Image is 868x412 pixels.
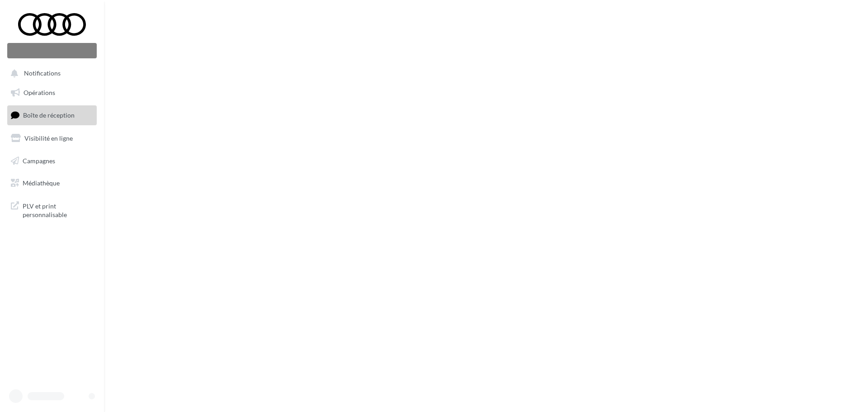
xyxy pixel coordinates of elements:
a: Campagnes [5,152,99,170]
a: Opérations [5,83,99,102]
span: Campagnes [23,156,55,164]
span: Notifications [24,70,61,77]
span: PLV et print personnalisable [23,200,93,219]
span: Opérations [24,89,55,96]
span: Médiathèque [23,179,60,187]
div: Nouvelle campagne [7,43,97,58]
a: Visibilité en ligne [5,129,99,148]
span: Boîte de réception [23,111,75,119]
span: Visibilité en ligne [24,134,73,142]
a: PLV et print personnalisable [5,196,99,223]
a: Boîte de réception [5,105,99,125]
a: Médiathèque [5,174,99,193]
